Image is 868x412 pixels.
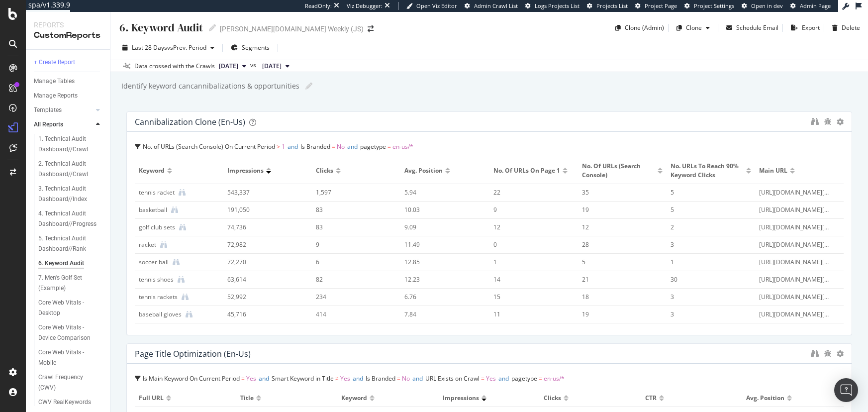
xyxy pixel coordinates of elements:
span: = [387,142,391,151]
div: 10.03 [404,206,477,214]
div: 52,992 [227,293,300,302]
span: vs [250,61,258,70]
span: Is Branded [300,142,330,151]
a: Manage Tables [34,76,103,87]
div: 18 [582,293,655,302]
span: Logs Projects List [535,2,579,9]
span: = [539,374,542,383]
div: Core Web Vitals - Desktop [38,298,95,318]
div: tennis shoes [139,275,174,284]
div: CustomReports [34,30,102,41]
div: 82 [316,275,388,284]
a: Admin Page [790,2,831,10]
button: [DATE] [258,60,293,72]
div: 0 [493,240,566,249]
div: 14 [493,275,566,284]
span: Yes [486,374,496,383]
span: CTR [645,394,657,403]
span: Last 28 Days [132,43,167,52]
i: Edit report name [305,83,312,90]
a: Core Web Vitals - Device Comparison [38,322,103,343]
a: 1. Technical Audit Dashboard//Crawl [38,134,103,155]
div: Manage Tables [34,76,75,87]
div: 3 [671,293,743,302]
div: 1 [671,258,743,267]
span: Avg. Position [746,394,784,403]
div: Clone [686,23,702,32]
span: URL Exists on Crawl [425,374,480,383]
span: and [498,374,509,383]
div: Delete [842,23,860,32]
div: 11.49 [404,240,477,249]
button: [DATE] [215,60,250,72]
div: Templates [34,105,62,115]
div: Page Title Optimization (en-us) [135,349,251,359]
a: Core Web Vitals - Desktop [38,298,103,318]
span: No. of URLs on Page 1 [493,166,560,175]
a: Crawl Frequency (CWV) [38,372,103,393]
div: ReadOnly: [305,2,332,10]
div: binoculars [811,349,819,357]
button: Segments [227,40,274,56]
div: 1. Technical Audit Dashboard//Crawl [38,134,97,155]
div: Core Web Vitals - Mobile [38,347,95,368]
div: Open Intercom Messenger [834,378,858,402]
span: Impressions [227,166,264,175]
div: 5 [671,188,743,197]
span: and [353,374,363,383]
span: and [259,374,269,383]
span: Impressions [443,394,479,403]
div: + Create Report [34,57,75,68]
div: 6.76 [404,293,477,302]
div: 3 [671,240,743,249]
div: https://www.wilson.com/en-us/product/blade-25-v9-rkt-wr15160 [759,240,832,249]
span: Main URL [759,166,787,175]
a: Manage Reports [34,91,103,101]
span: Admin Page [800,2,831,9]
span: No. URLs to Reach 90% Keyword Clicks [671,162,744,180]
div: 72,982 [227,240,300,249]
div: 3. Technical Audit Dashboard//Index [38,184,97,205]
div: https://www.wilson.com/en-us/soccer/soccer-balls [759,258,832,267]
div: https://www.wilson.com/en-us/product/rush-pro-lite-wrs00737 [759,275,832,284]
span: 2025 Sep. 14th [262,62,282,71]
div: 21 [582,275,655,284]
span: Admin Crawl List [474,2,518,9]
a: 3. Technical Audit Dashboard//Index [38,184,103,205]
span: Segments [242,43,270,52]
span: 2025 Oct. 12th [219,62,238,71]
div: Cannibalization Clone (en-us) [135,117,245,127]
div: 15 [493,293,566,302]
div: tennis racket [139,188,175,197]
a: Admin Crawl List [465,2,518,10]
div: 19 [582,310,655,319]
div: 1 [493,258,566,267]
span: = [481,374,484,383]
span: and [347,142,358,151]
div: Clone (Admin) [625,23,664,32]
div: 12 [582,223,655,232]
div: racket [139,240,156,249]
span: = [397,374,400,383]
span: vs Prev. Period [167,43,206,52]
span: No [337,142,345,151]
div: 12.23 [404,275,477,284]
span: pagetype [360,142,386,151]
button: Last 28 DaysvsPrev. Period [118,40,218,56]
div: 45,716 [227,310,300,319]
div: All Reports [34,119,63,130]
a: Project Page [635,2,677,10]
div: 5 [671,206,743,214]
div: 12.85 [404,258,477,267]
span: pagetype [511,374,537,383]
span: Open Viz Editor [416,2,457,9]
div: 72,270 [227,258,300,267]
div: 83 [316,206,388,214]
a: 7. Men's Golf Set (Example) [38,273,103,294]
span: > [277,142,280,151]
div: 30 [671,275,743,284]
span: = [241,374,245,383]
div: 22 [493,188,566,197]
div: basketball [139,206,167,214]
span: Title [240,394,254,403]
